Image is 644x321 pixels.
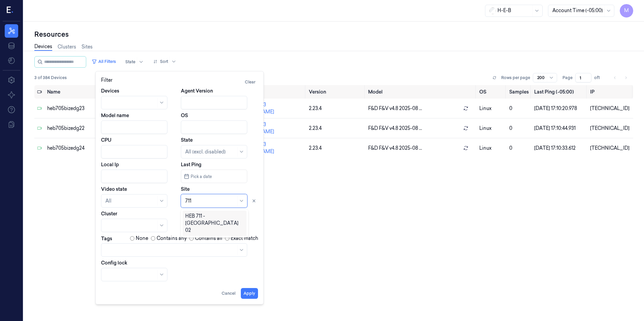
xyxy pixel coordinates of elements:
span: F&D F&V v4.8 2025-08 ... [368,125,422,132]
label: CPU [101,137,111,143]
button: M [620,4,633,17]
button: All Filters [89,56,119,67]
label: Last Ping [181,161,201,168]
div: 2.23.4 [309,105,363,112]
label: OS [181,112,188,119]
p: linux [479,145,504,152]
div: [DATE] 17:10:20.978 [534,105,585,112]
div: 2.23.4 [309,125,363,132]
label: Local Ip [101,161,119,168]
th: IP [587,85,633,99]
div: 0 [509,125,529,132]
div: 0 [509,145,529,152]
a: Clusters [58,43,76,50]
button: Clear [242,77,258,87]
label: Cluster [101,210,117,217]
div: HEB 711 - [GEOGRAPHIC_DATA] 02 [185,213,244,234]
th: OS [477,85,507,99]
label: Exact match [231,235,258,242]
label: Contains any [157,235,187,242]
p: Rows per page [501,75,530,81]
label: State [181,137,193,143]
th: Last Ping (-05:00) [532,85,588,99]
div: Resources [34,30,633,39]
label: Site [181,186,190,192]
div: [TECHNICAL_ID] [590,125,631,132]
button: Pick a date [181,170,247,183]
div: Filter [101,77,258,87]
div: heb705bizedg22 [47,125,117,132]
div: [TECHNICAL_ID] [590,105,631,112]
label: Agent Version [181,87,213,94]
div: [DATE] 17:10:44.931 [534,125,585,132]
label: Video state [101,186,127,192]
span: Page [562,75,573,81]
p: linux [479,105,504,112]
label: Model name [101,112,129,119]
button: Cancel [219,288,238,299]
p: linux [479,125,504,132]
th: Samples [507,85,532,99]
span: F&D F&V v4.8 2025-08 ... [368,145,422,152]
span: F&D F&V v4.8 2025-08 ... [368,105,422,112]
label: Contains all [195,235,222,242]
th: Site [231,85,306,99]
label: Config lock [101,259,127,266]
th: Name [44,85,119,99]
div: 0 [509,105,529,112]
span: 3 of 384 Devices [34,75,67,81]
span: of 1 [594,75,605,81]
div: [TECHNICAL_ID] [590,145,631,152]
div: heb705bizedg24 [47,145,117,152]
div: 2.23.4 [309,145,363,152]
div: [DATE] 17:10:33.612 [534,145,585,152]
nav: pagination [610,73,631,82]
a: Sites [82,43,93,50]
th: Version [306,85,365,99]
div: heb705bizedg23 [47,105,117,112]
button: Apply [241,288,258,299]
label: None [136,235,148,242]
span: Pick a date [189,173,212,180]
label: Devices [101,87,119,94]
a: Devices [34,43,52,51]
th: Model [365,85,476,99]
label: Tags [101,236,112,241]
